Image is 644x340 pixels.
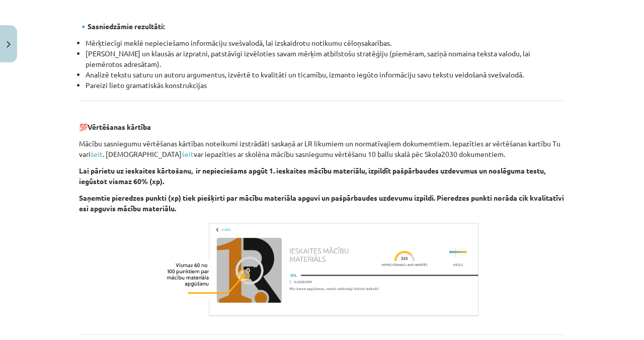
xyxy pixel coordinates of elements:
[79,21,565,32] p: 🔹
[182,149,194,158] a: šeit
[79,111,565,132] p: 💯
[7,41,11,48] img: icon-close-lesson-0947bae3869378f0d4975bcd49f059093ad1ed9edebbc8119c70593378902aed.svg
[86,38,565,48] li: Mērķtiecīgi meklē nepieciešamo informāciju svešvalodā, lai izskaidrotu notikumu cēloņsakarības.
[86,80,565,91] li: Pareizi lieto gramatiskās konstrukcijas
[79,166,545,186] b: Lai pārietu uz ieskaites kārtošanu, ir nepieciešams apgūt 1. ieskaites mācību materiālu, izpildīt...
[88,22,165,31] strong: Sasniedzāmie rezultāti:
[91,149,103,158] a: šeit
[88,122,151,131] b: Vērtēšanas kārtība
[79,193,564,213] b: Saņemtie pieredzes punkti (xp) tiek piešķirti par mācību materiāla apguvi un pašpārbaudes uzdevum...
[86,69,565,80] li: Analizē tekstu saturu un autoru argumentus, izvērtē to kvalitāti un ticamību, izmanto iegūto info...
[79,138,565,159] p: Mācību sasniegumu vērtēšanas kārtības noteikumi izstrādāti saskaņā ar LR likumiem un normatīvajie...
[86,48,565,69] li: [PERSON_NAME] un klausās ar izpratni, patstāvīgi izvēloties savam mērķim atbilstošu stratēģiju (p...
